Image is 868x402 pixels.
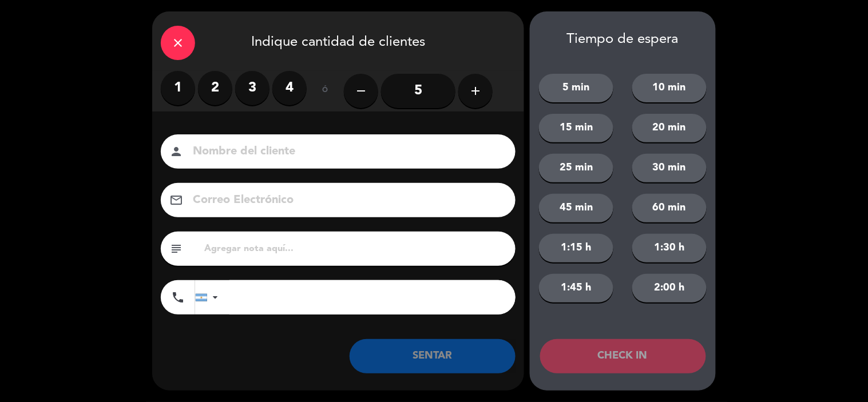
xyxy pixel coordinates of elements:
[198,71,232,105] label: 2
[192,142,501,162] input: Nombre del cliente
[344,74,378,108] button: remove
[540,339,706,373] button: CHECK IN
[152,11,524,71] div: Indique cantidad de clientes
[632,154,707,182] button: 30 min
[169,145,183,158] i: person
[169,193,183,207] i: email
[192,190,501,210] input: Correo Electrónico
[539,234,613,262] button: 1:15 h
[539,74,613,102] button: 5 min
[539,154,613,182] button: 25 min
[171,290,185,304] i: phone
[530,31,716,48] div: Tiempo de espera
[354,84,368,98] i: remove
[632,234,707,262] button: 1:30 h
[169,242,183,256] i: subject
[632,274,707,303] button: 2:00 h
[196,281,222,314] div: Argentina: +54
[539,194,613,222] button: 45 min
[350,339,516,373] button: SENTAR
[632,114,707,142] button: 20 min
[272,71,307,105] label: 4
[171,36,185,50] i: close
[469,84,482,98] i: add
[539,114,613,142] button: 15 min
[458,74,493,108] button: add
[632,74,707,102] button: 10 min
[307,71,344,111] div: ó
[235,71,269,105] label: 3
[539,274,613,303] button: 1:45 h
[161,71,195,105] label: 1
[203,241,507,257] input: Agregar nota aquí...
[632,194,707,222] button: 60 min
